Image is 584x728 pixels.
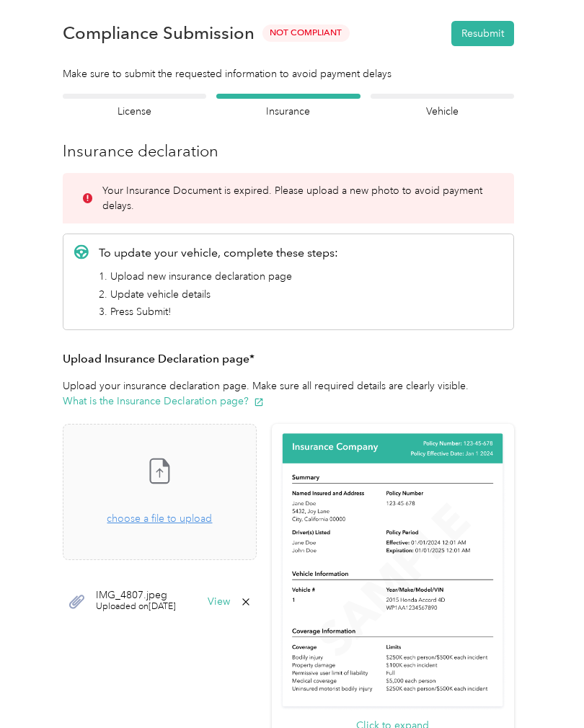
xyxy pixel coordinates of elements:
p: To update your vehicle, complete these steps: [99,244,338,262]
div: Make sure to submit the requested information to avoid payment delays [63,66,514,81]
span: choose a file to upload [63,425,256,559]
li: 1. Upload new insurance declaration page [99,269,338,284]
button: What is the Insurance Declaration page? [63,394,264,409]
h4: License [63,104,206,119]
button: Resubmit [451,21,514,46]
li: 3. Press Submit! [99,304,338,319]
button: View [208,597,230,607]
h4: Vehicle [371,104,514,119]
li: 2. Update vehicle details [99,287,338,302]
span: IMG_4807.jpeg [96,590,176,600]
h4: Insurance [216,104,360,119]
span: choose a file to upload [107,512,212,525]
h3: Insurance declaration [63,139,514,163]
iframe: Everlance-gr Chat Button Frame [503,647,584,728]
p: Your Insurance Document is expired. Please upload a new photo to avoid payment delays. [102,183,494,213]
h3: Upload Insurance Declaration page* [63,350,514,368]
img: Sample insurance declaration [279,431,506,710]
h1: Compliance Submission [63,23,255,43]
p: Upload your insurance declaration page. Make sure all required details are clearly visible. [63,378,514,409]
span: Uploaded on [DATE] [96,600,176,613]
span: Not Compliant [262,25,350,41]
